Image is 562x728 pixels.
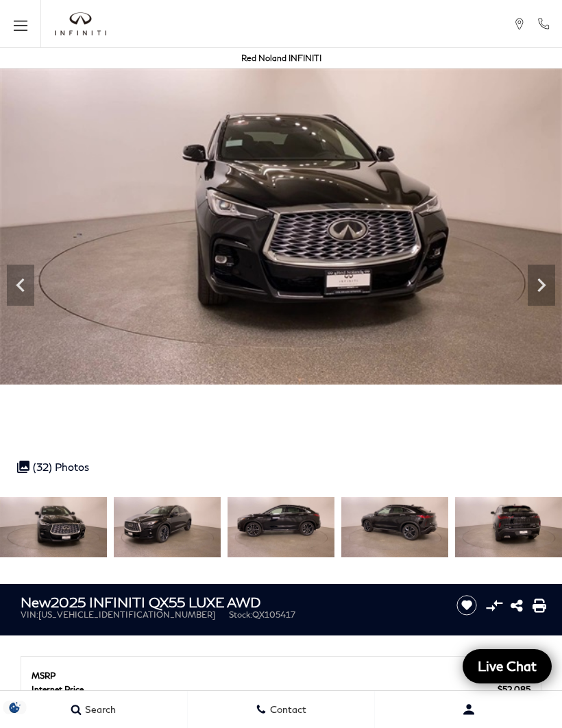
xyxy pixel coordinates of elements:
a: Print this New 2025 INFINITI QX55 LUXE AWD [533,597,546,614]
span: VIN: [21,609,38,620]
h1: 2025 INFINITI QX55 LUXE AWD [21,594,439,609]
button: Save vehicle [452,594,482,616]
a: infiniti [55,12,106,36]
button: Compare Vehicle [484,595,504,616]
img: New 2025 BLACK OBSIDIAN INFINITI LUXE AWD image 5 [228,497,334,557]
span: Contact [267,704,306,716]
span: Live Chat [471,657,543,675]
div: Next [528,265,555,306]
div: Previous [7,265,34,306]
span: $52,085 [498,684,530,694]
span: Search [82,704,116,716]
img: New 2025 BLACK OBSIDIAN INFINITI LUXE AWD image 7 [455,497,562,557]
strong: New [21,594,51,610]
span: MSRP [32,670,498,681]
img: INFINITI [55,12,106,36]
div: (32) Photos [10,454,96,480]
a: Red Noland INFINITI [241,53,321,63]
a: MSRP $52,085 [32,670,530,681]
a: Live Chat [463,649,552,683]
span: [US_VEHICLE_IDENTIFICATION_NUMBER] [38,609,215,620]
a: Share this New 2025 INFINITI QX55 LUXE AWD [511,597,523,614]
img: New 2025 BLACK OBSIDIAN INFINITI LUXE AWD image 6 [341,497,448,557]
span: Stock: [229,609,252,620]
span: Internet Price [32,684,498,694]
a: Internet Price $52,085 [32,684,530,694]
button: Open user profile menu [375,692,562,727]
img: New 2025 BLACK OBSIDIAN INFINITI LUXE AWD image 4 [114,497,221,557]
span: QX105417 [252,609,295,620]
